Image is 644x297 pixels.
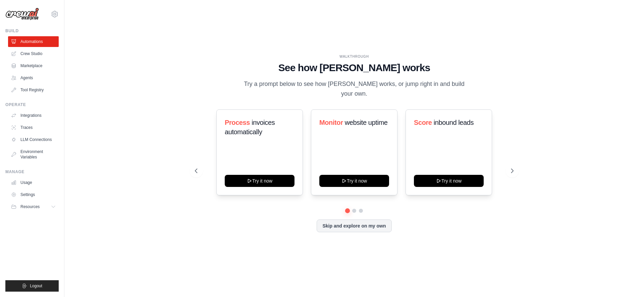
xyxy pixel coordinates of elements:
span: Monitor [319,119,343,126]
span: Process [225,119,250,126]
div: WALKTHROUGH [195,54,514,59]
a: Agents [8,72,59,83]
a: Settings [8,189,59,200]
a: Usage [8,177,59,188]
a: Integrations [8,110,59,121]
button: Skip and explore on my own [317,219,391,232]
a: LLM Connections [8,134,59,145]
button: Try it now [414,175,484,187]
button: Try it now [225,175,294,187]
button: Logout [5,280,59,292]
a: Tool Registry [8,85,59,95]
a: Marketplace [8,60,59,71]
a: Automations [8,36,59,47]
button: Resources [8,201,59,212]
span: Logout [30,283,42,289]
a: Traces [8,122,59,133]
span: Score [414,119,432,126]
button: Try it now [319,175,389,187]
img: Logo [5,8,39,20]
div: Manage [5,169,59,175]
div: Operate [5,102,59,107]
span: Resources [20,204,40,209]
div: Build [5,28,59,34]
h1: See how [PERSON_NAME] works [195,62,514,74]
a: Crew Studio [8,48,59,59]
span: website uptime [345,119,388,126]
span: inbound leads [434,119,474,126]
span: invoices automatically [225,119,275,136]
p: Try a prompt below to see how [PERSON_NAME] works, or jump right in and build your own. [241,79,467,99]
a: Environment Variables [8,146,59,162]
